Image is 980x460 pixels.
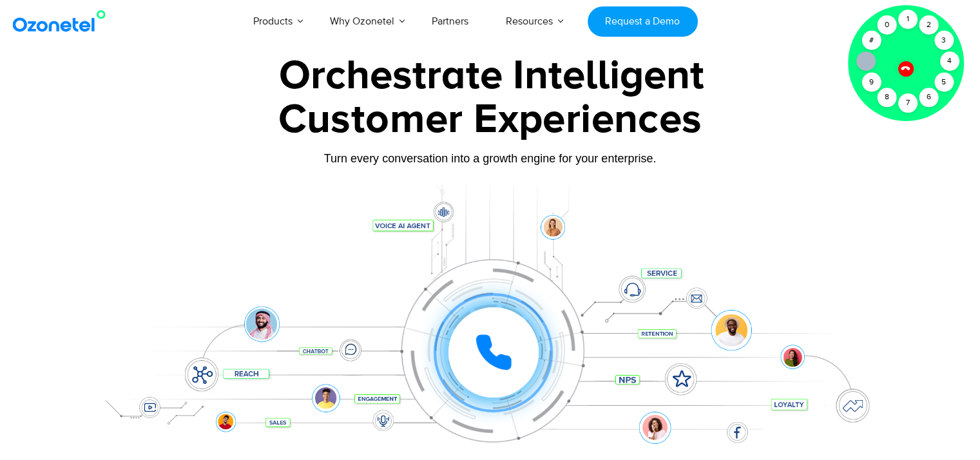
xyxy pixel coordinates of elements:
div: # [861,31,881,50]
div: 2 [919,15,938,35]
div: Turn every conversation into a growth engine for your enterprise. [88,151,893,166]
div: 6 [919,88,938,107]
div: 1 [898,10,918,29]
a: Request a Demo [588,6,698,37]
div: 5 [934,73,954,92]
div: 0 [877,15,896,35]
div: 8 [877,88,896,107]
div: 3 [934,31,954,50]
div: Orchestrate Intelligent [91,55,893,97]
div: Customer Experiences [88,89,893,151]
div: 4 [940,52,959,71]
div: 7 [898,93,918,113]
div: 9 [861,73,881,92]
